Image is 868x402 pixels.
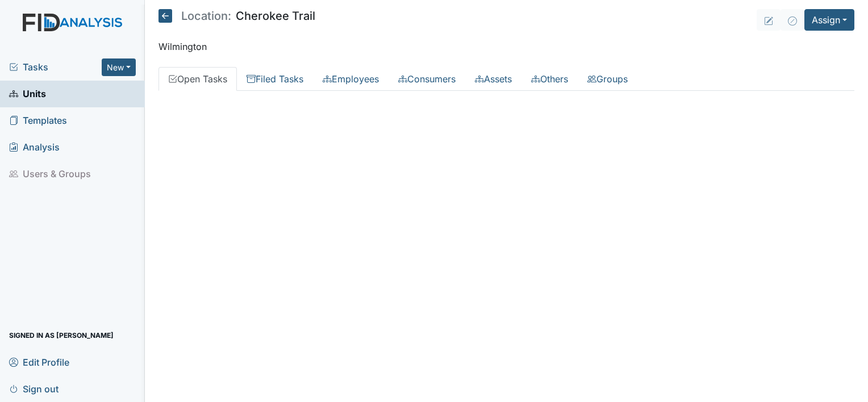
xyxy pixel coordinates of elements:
[389,67,465,91] a: Consumers
[521,67,578,91] a: Others
[578,67,637,91] a: Groups
[237,67,313,91] a: Filed Tasks
[465,67,521,91] a: Assets
[9,85,46,103] span: Units
[9,326,114,344] span: Signed in as [PERSON_NAME]
[158,40,854,53] p: Wilmington
[158,67,237,91] a: Open Tasks
[181,10,231,22] span: Location:
[804,9,854,31] button: Assign
[9,112,67,129] span: Templates
[313,67,389,91] a: Employees
[158,9,315,23] h5: Cherokee Trail
[9,60,102,74] a: Tasks
[9,139,60,156] span: Analysis
[102,58,136,76] button: New
[9,380,59,397] span: Sign out
[9,353,69,371] span: Edit Profile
